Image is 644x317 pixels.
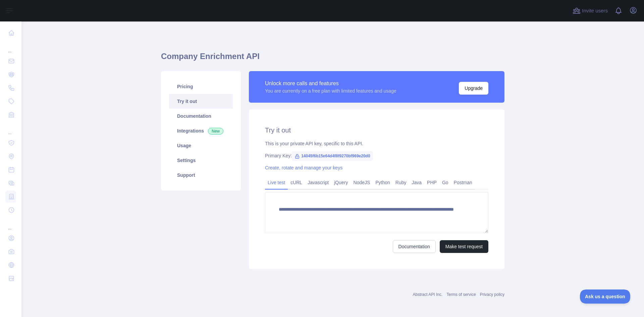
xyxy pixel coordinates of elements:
div: This is your private API key, specific to this API. [265,140,488,147]
a: Java [409,177,425,188]
a: Try it out [169,94,233,109]
a: Create, rotate and manage your keys [265,165,342,170]
button: Make test request [440,240,488,253]
a: Ruby [393,177,409,188]
a: Documentation [169,109,233,123]
a: Usage [169,138,233,153]
iframe: Toggle Customer Support [580,289,631,304]
h2: Try it out [265,125,488,135]
a: Documentation [393,240,436,253]
a: Support [169,168,233,182]
a: Settings [169,153,233,168]
h1: Company Enrichment API [161,51,504,67]
div: You are currently on a free plan with limited features and usage [265,88,396,94]
button: Invite users [571,5,609,16]
div: ... [5,40,16,54]
div: ... [5,122,16,136]
a: Python [373,177,393,188]
span: New [208,128,223,135]
div: ... [5,217,16,231]
span: Invite users [582,7,608,15]
a: jQuery [331,177,351,188]
a: cURL [288,177,305,188]
div: Primary Key: [265,152,488,159]
a: Integrations New [169,123,233,138]
a: NodeJS [351,177,373,188]
a: Postman [451,177,475,188]
button: Upgrade [459,82,488,95]
a: Live test [265,177,288,188]
a: Privacy policy [480,292,504,297]
div: Unlock more calls and features [265,80,396,88]
a: Terms of service [446,292,476,297]
a: Javascript [305,177,331,188]
a: Pricing [169,79,233,94]
a: Abstract API Inc. [413,292,443,297]
a: Go [439,177,451,188]
span: 14045f6b15e64d4f8f9270bf969e20d0 [292,151,373,161]
a: PHP [424,177,439,188]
